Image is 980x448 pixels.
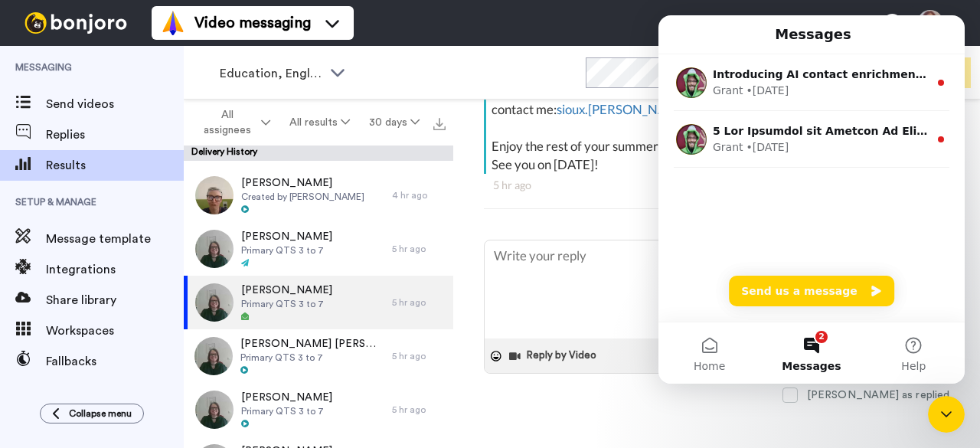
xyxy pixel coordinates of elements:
[46,291,184,309] span: Share library
[280,109,360,136] button: All results
[392,296,446,309] div: 5 hr ago
[429,111,450,134] button: Export all results that match these filters now.
[241,191,364,203] span: Created by [PERSON_NAME]
[433,118,446,130] img: export.svg
[241,283,332,298] span: [PERSON_NAME]
[184,168,453,222] a: [PERSON_NAME]Created by [PERSON_NAME]4 hr ago
[46,352,184,371] span: Fallbacks
[492,27,946,174] div: Hi, I am so glad you have chosen the [GEOGRAPHIC_DATA]. I can't wait to welcome you on to campus ...
[240,336,384,352] span: [PERSON_NAME] [PERSON_NAME]
[196,107,258,138] span: All assignees
[46,322,184,340] span: Workspaces
[241,244,332,257] span: Primary QTS 3 to 7
[359,109,429,136] button: 30 days
[184,276,453,329] a: [PERSON_NAME]Primary QTS 3 to 75 hr ago
[195,391,234,429] img: fda7709c-fb92-4e66-981d-9249f2b3110f-thumb.jpg
[241,298,332,310] span: Primary QTS 3 to 7
[195,176,234,214] img: 8e4fd3a2-fa25-4f81-aba1-34ea3cbbb1c0-thumb.jpg
[195,283,234,322] img: fda7709c-fb92-4e66-981d-9249f2b3110f-thumb.jpg
[807,388,949,403] div: [PERSON_NAME] as replied
[184,222,453,276] a: [PERSON_NAME]Primary QTS 3 to 75 hr ago
[46,126,184,144] span: Replies
[195,230,234,268] img: fda7709c-fb92-4e66-981d-9249f2b3110f-thumb.jpg
[194,337,233,375] img: fda7709c-fb92-4e66-981d-9249f2b3110f-thumb.jpg
[241,405,332,417] span: Primary QTS 3 to 7
[658,15,965,384] iframe: Intercom live chat
[187,101,280,144] button: All assignees
[928,396,965,433] iframe: Intercom live chat
[161,11,185,35] img: vm-color.svg
[508,345,601,368] button: Reply by Video
[241,175,364,191] span: [PERSON_NAME]
[46,230,184,248] span: Message template
[40,404,144,423] button: Collapse menu
[194,12,311,34] span: Video messaging
[240,352,384,364] span: Primary QTS 3 to 7
[392,404,446,416] div: 5 hr ago
[392,350,446,362] div: 5 hr ago
[557,101,689,117] a: sioux.[PERSON_NAME]
[392,189,446,201] div: 4 hr ago
[184,329,453,383] a: [PERSON_NAME] [PERSON_NAME]Primary QTS 3 to 75 hr ago
[241,390,332,405] span: [PERSON_NAME]
[220,64,322,83] span: Education, English & Sport 2025
[241,229,332,244] span: [PERSON_NAME]
[46,260,184,279] span: Integrations
[184,146,453,161] div: Delivery History
[392,243,446,255] div: 5 hr ago
[69,407,132,420] span: Collapse menu
[184,383,453,437] a: [PERSON_NAME]Primary QTS 3 to 75 hr ago
[46,95,184,113] span: Send videos
[46,156,184,175] span: Results
[18,12,133,34] img: bj-logo-header-white.svg
[493,178,940,193] div: 5 hr ago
